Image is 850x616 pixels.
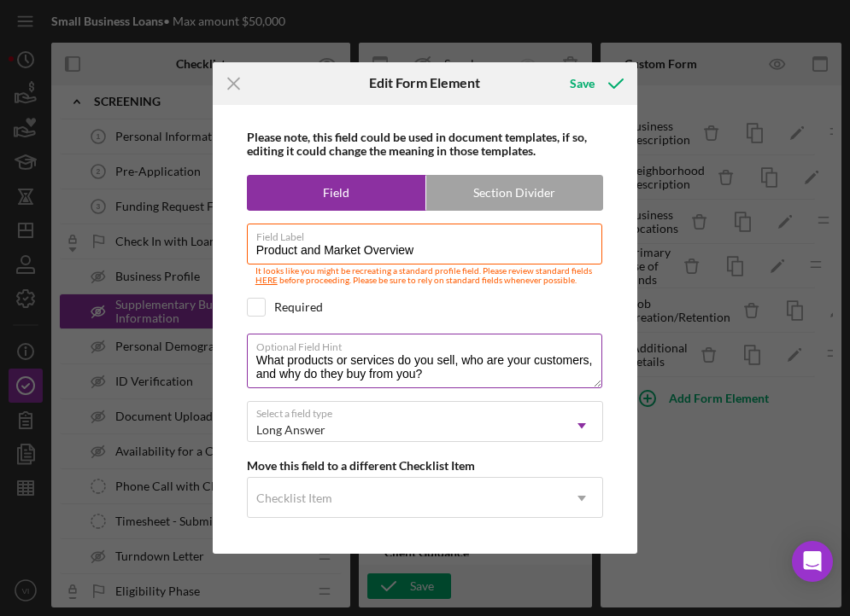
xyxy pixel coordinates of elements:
[247,130,587,158] b: Please note, this field could be used in document templates, if so, editing it could change the m...
[256,334,603,353] label: Optional Field Hint
[553,67,637,101] button: Save
[247,334,603,388] textarea: What products or services do you sell, who are your customers, and why do they buy from you?
[256,423,325,437] div: Long Answer
[14,14,165,32] body: Rich Text Area. Press ALT-0 for help.
[247,458,475,473] b: Move this field to a different Checklist Item
[14,14,165,90] div: This form will give us a broad overview of the business and your financing request.
[255,275,278,285] a: HERE
[248,176,425,210] label: Field
[256,491,332,505] div: Checklist Item
[256,224,603,243] label: Field Label
[792,541,833,582] div: Open Intercom Messenger
[570,67,595,101] div: Save
[14,109,165,224] div: We'll ask for more detailed information about how you specifically intend to use these funds late...
[369,75,480,90] h6: Edit Form Element
[426,176,604,210] label: Section Divider
[247,264,604,288] div: It looks like you might be recreating a standard profile field. Please review standard fields bef...
[274,300,323,314] div: Required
